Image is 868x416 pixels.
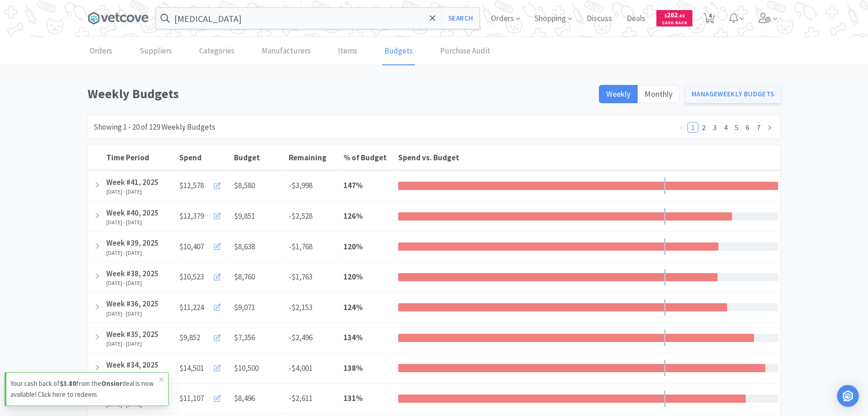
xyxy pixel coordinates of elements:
[234,332,255,342] span: $7,356
[289,363,312,373] span: -$4,001
[101,379,122,388] strong: Onsior
[382,37,415,65] a: Budgets
[837,385,859,407] div: Open Intercom Messenger
[234,242,255,252] span: $8,638
[343,393,363,403] strong: 131 %
[179,301,204,314] span: $11,224
[289,272,312,282] span: -$1,763
[289,242,312,252] span: -$1,768
[179,271,204,283] span: $10,523
[343,153,394,163] div: % of Budget
[343,302,363,312] strong: 124 %
[606,89,630,99] span: Weekly
[753,122,764,133] li: 7
[764,122,775,133] li: Next Page
[234,211,255,221] span: $9,851
[234,393,255,403] span: $8,496
[106,219,174,226] div: [DATE] - [DATE]
[731,122,742,133] li: 5
[179,241,204,253] span: $10,407
[234,363,259,373] span: $10,500
[699,122,709,132] a: 2
[106,237,174,249] div: Week #39, 2025
[678,13,685,19] span: . 82
[662,21,687,26] span: Cash Back
[645,89,672,99] span: Monthly
[656,6,692,31] a: $262.82Cash Back
[438,37,493,65] a: Purchase Audit
[754,122,764,132] a: 7
[343,272,363,282] strong: 120 %
[743,122,753,132] a: 6
[179,210,204,222] span: $12,379
[106,153,175,163] div: Time Period
[179,392,204,405] span: $11,107
[260,37,313,65] a: Manufacturers
[179,332,200,344] span: $9,852
[88,84,594,104] h1: Weekly Budgets
[289,180,312,190] span: -$3,998
[289,211,312,221] span: -$2,528
[676,122,687,133] li: Previous Page
[179,153,229,163] div: Spend
[720,122,731,133] li: 4
[398,153,778,163] div: Spend vs. Budget
[343,242,363,252] strong: 120 %
[179,362,204,374] span: $14,501
[197,37,237,65] a: Categories
[583,15,616,23] a: Discuss
[343,180,363,190] strong: 147 %
[698,122,709,133] li: 2
[94,121,215,133] div: Showing 1 - 20 of 129 Weekly Budgets
[710,122,720,132] a: 3
[156,8,479,29] input: Search by item, sku, manufacturer, ingredient, size...
[688,122,698,132] a: 1
[106,189,174,195] div: [DATE] - [DATE]
[665,13,667,19] span: $
[289,302,312,312] span: -$2,153
[767,125,772,131] i: icon: right
[106,341,174,347] div: [DATE] - [DATE]
[60,379,76,388] strong: $3.80
[343,211,363,221] strong: 126 %
[88,37,114,65] a: Orders
[106,328,174,341] div: Week #35, 2025
[137,37,174,65] a: Suppliers
[106,280,174,286] div: [DATE] - [DATE]
[685,85,781,103] a: ManageWeekly Budgets
[742,122,753,133] li: 6
[343,332,363,342] strong: 134 %
[623,15,649,23] a: Deals
[10,378,159,400] p: Your cash back of from the deal is now available! Click here to redeem.
[106,311,174,317] div: [DATE] - [DATE]
[234,153,284,163] div: Budget
[679,125,685,131] i: icon: left
[106,207,174,219] div: Week #40, 2025
[732,122,742,132] a: 5
[106,268,174,280] div: Week #38, 2025
[687,122,698,133] li: 1
[289,332,312,342] span: -$2,496
[289,393,312,403] span: -$2,611
[234,302,255,312] span: $9,071
[442,8,479,29] button: Search
[343,363,363,373] strong: 138 %
[234,180,255,190] span: $8,580
[336,37,359,65] a: Items
[721,122,731,132] a: 4
[106,250,174,256] div: [DATE] - [DATE]
[106,371,174,378] div: [DATE] - [DATE]
[665,11,685,19] span: 262
[709,122,720,133] li: 3
[289,153,339,163] div: Remaining
[700,16,718,24] a: 4
[106,359,174,371] div: Week #34, 2025
[234,272,255,282] span: $8,760
[106,176,174,189] div: Week #41, 2025
[106,298,174,310] div: Week #36, 2025
[179,179,204,192] span: $12,578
